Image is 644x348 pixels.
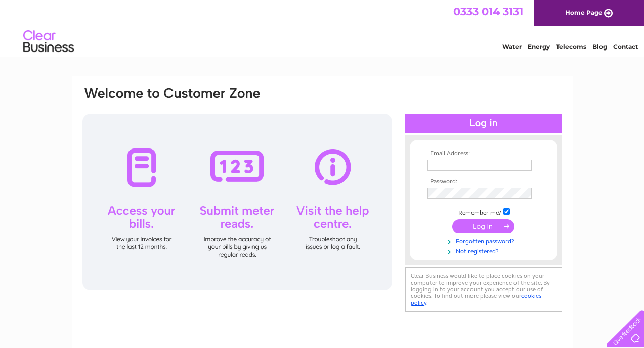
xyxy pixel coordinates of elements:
[411,292,541,306] a: cookies policy
[613,43,638,51] a: Contact
[452,219,514,233] input: Submit
[425,207,542,217] td: Remember me?
[405,267,562,311] div: Clear Business would like to place cookies on your computer to improve your experience of the sit...
[502,43,522,51] a: Water
[556,43,586,51] a: Telecoms
[453,5,523,18] a: 0333 014 3131
[427,245,542,255] a: Not registered?
[23,26,74,57] img: logo.png
[425,150,542,157] th: Email Address:
[427,236,542,245] a: Forgotten password?
[425,178,542,185] th: Password:
[528,43,550,51] a: Energy
[83,6,562,49] div: Clear Business is a trading name of Verastar Limited (registered in [GEOGRAPHIC_DATA] No. 3667643...
[592,43,607,51] a: Blog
